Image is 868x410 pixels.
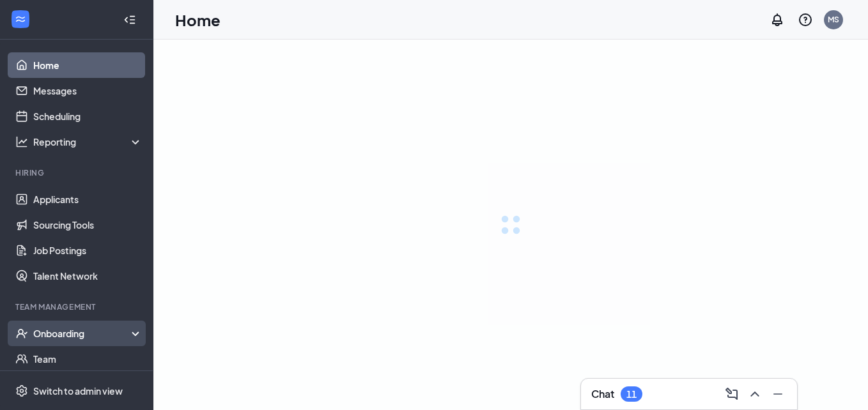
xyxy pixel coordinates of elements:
[626,389,637,400] div: 11
[33,135,143,148] div: Reporting
[15,384,28,397] svg: Settings
[175,9,221,31] h1: Home
[747,386,763,402] svg: ChevronUp
[828,14,839,25] div: MS
[33,212,143,238] a: Sourcing Tools
[33,103,143,129] a: Scheduling
[33,186,143,212] a: Applicants
[770,12,785,27] svg: Notifications
[33,346,143,372] a: Team
[33,238,143,263] a: Job Postings
[770,386,786,402] svg: Minimize
[743,384,764,404] button: ChevronUp
[798,12,813,27] svg: QuestionInfo
[33,263,143,289] a: Talent Network
[15,327,28,340] svg: UserCheck
[33,78,143,103] a: Messages
[591,387,614,401] h3: Chat
[14,13,27,26] svg: WorkstreamLogo
[33,327,143,340] div: Onboarding
[33,52,143,78] a: Home
[15,135,28,148] svg: Analysis
[15,167,140,178] div: Hiring
[15,301,140,312] div: Team Management
[766,384,787,404] button: Minimize
[33,384,123,397] div: Switch to admin view
[720,384,741,404] button: ComposeMessage
[724,386,740,402] svg: ComposeMessage
[123,13,136,26] svg: Collapse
